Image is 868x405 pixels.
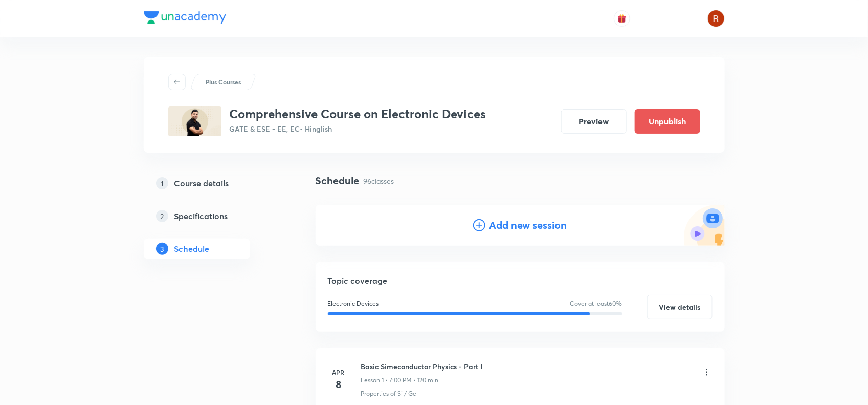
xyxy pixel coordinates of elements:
h6: Apr [328,368,349,377]
h5: Specifications [174,210,228,222]
p: Lesson 1 • 7:00 PM • 120 min [361,376,439,385]
p: 3 [156,243,168,255]
p: Cover at least 60 % [570,299,622,308]
a: Company Logo [144,11,226,26]
h5: Schedule [174,243,210,255]
h3: Comprehensive Course on Electronic Devices [230,106,486,121]
p: 96 classes [364,176,394,186]
h4: Schedule [316,173,360,188]
p: 1 [156,177,168,189]
p: 2 [156,210,168,222]
button: Preview [561,109,627,134]
img: Add [684,205,725,246]
h4: 8 [328,377,349,392]
h5: Topic coverage [328,274,713,287]
p: GATE & ESE - EE, EC • Hinglish [230,123,486,134]
a: 2Specifications [144,206,283,226]
h6: Basic Simeconductor Physics - Part I [361,361,483,372]
img: Rupsha chowdhury [707,10,725,27]
a: 1Course details [144,173,283,194]
button: View details [647,295,713,319]
img: avatar [617,14,627,23]
button: Unpublish [635,109,700,134]
button: avatar [614,10,630,27]
p: Plus Courses [206,77,241,87]
p: Properties of Si / Ge [361,389,417,398]
h4: Add new session [489,218,567,233]
p: Electronic Devices [328,299,379,308]
h5: Course details [174,177,229,189]
img: 98620C56-7B6B-4318-A2E1-FF294DFEB245_plus.png [168,106,221,136]
img: Company Logo [144,11,226,24]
